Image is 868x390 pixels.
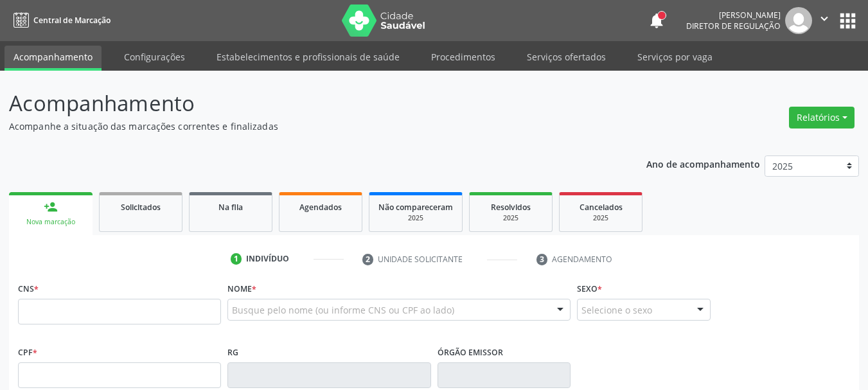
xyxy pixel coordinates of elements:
div: person_add [44,200,58,214]
a: Serviços ofertados [518,46,615,68]
img: img [785,7,812,34]
span: Solicitados [121,202,161,213]
span: Busque pelo nome (ou informe CNS ou CPF ao lado) [232,303,454,317]
button: notifications [648,12,666,30]
label: Nome [227,279,256,299]
div: 2025 [378,213,453,223]
p: Acompanhe a situação das marcações correntes e finalizadas [9,120,604,133]
label: CNS [18,279,39,299]
div: 2025 [479,213,543,223]
a: Procedimentos [422,46,504,68]
button: Relatórios [789,107,855,129]
a: Estabelecimentos e profissionais de saúde [208,46,409,68]
span: Diretor de regulação [686,21,781,31]
div: Nova marcação [18,217,84,227]
span: Agendados [299,202,342,213]
span: Cancelados [580,202,623,213]
a: Serviços por vaga [628,46,722,68]
button: apps [837,10,859,32]
span: Resolvidos [491,202,531,213]
div: 2025 [569,213,633,223]
p: Acompanhamento [9,87,604,120]
label: Sexo [577,279,602,299]
span: Central de Marcação [33,15,111,26]
span: Selecione o sexo [581,303,652,317]
div: Indivíduo [246,253,289,265]
span: Na fila [218,202,243,213]
a: Acompanhamento [4,46,102,71]
div: [PERSON_NAME] [686,10,781,21]
div: 1 [231,253,242,265]
button:  [812,7,837,34]
p: Ano de acompanhamento [646,155,760,172]
a: Configurações [115,46,194,68]
span: Não compareceram [378,202,453,213]
label: Órgão emissor [438,342,503,362]
label: RG [227,342,238,362]
i:  [817,12,831,26]
a: Central de Marcação [9,10,111,31]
